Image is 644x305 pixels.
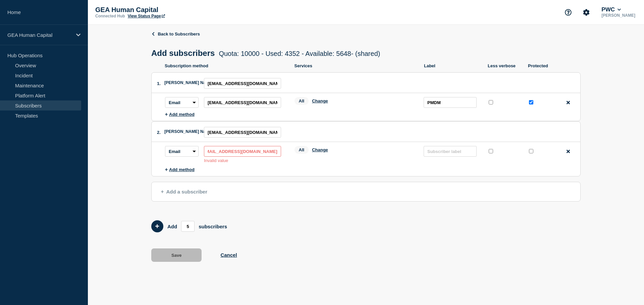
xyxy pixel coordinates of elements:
button: Cancel [220,252,237,258]
input: Add members count [181,221,195,232]
input: subscription-address [204,146,281,157]
span: All [294,146,309,154]
input: Subscriber label [424,97,477,108]
p: Services [294,63,418,68]
button: Change [312,98,328,103]
p: GEA Human Capital [95,6,229,14]
input: SAML Name ID [204,127,281,138]
button: Add a subscriber [151,182,581,202]
p: subscribers [199,224,227,229]
p: Add [167,224,177,229]
p: Label [424,63,481,68]
p: Protected [528,63,555,68]
label: [PERSON_NAME] Name ID: [164,129,204,134]
span: Quota: 10000 - Used: 4352 - Available: 5648 - (shared) [219,50,380,57]
span: All [294,97,309,105]
p: Connected Hub [95,14,125,18]
button: Add method [165,112,195,117]
button: Add 5 team members [151,220,163,232]
input: subscription-address [204,97,281,108]
p: Invalid value [204,158,281,163]
p: [PERSON_NAME] [600,13,637,18]
label: [PERSON_NAME] Name ID: [164,80,204,85]
button: Add method [165,167,195,172]
p: Less verbose [488,63,521,68]
button: Account settings [579,5,593,19]
input: less verbose checkbox [489,149,493,153]
button: Change [312,147,328,152]
input: protected checkbox [529,100,533,104]
h1: Add subscribers [151,49,380,58]
p: GEA Human Capital [7,32,72,38]
span: 1. [157,81,161,86]
button: PWC [600,6,622,13]
input: Subscriber label [424,146,477,157]
span: Add a subscriber [161,189,207,195]
button: Save [151,248,202,262]
input: protected checkbox [529,149,533,153]
button: Support [561,5,575,19]
span: 2. [157,130,161,135]
input: less verbose checkbox [489,100,493,104]
a: Back to Subscribers [151,31,200,36]
p: Subscription method [165,63,288,68]
a: View Status Page [128,14,165,18]
input: SAML Name ID [204,78,281,89]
